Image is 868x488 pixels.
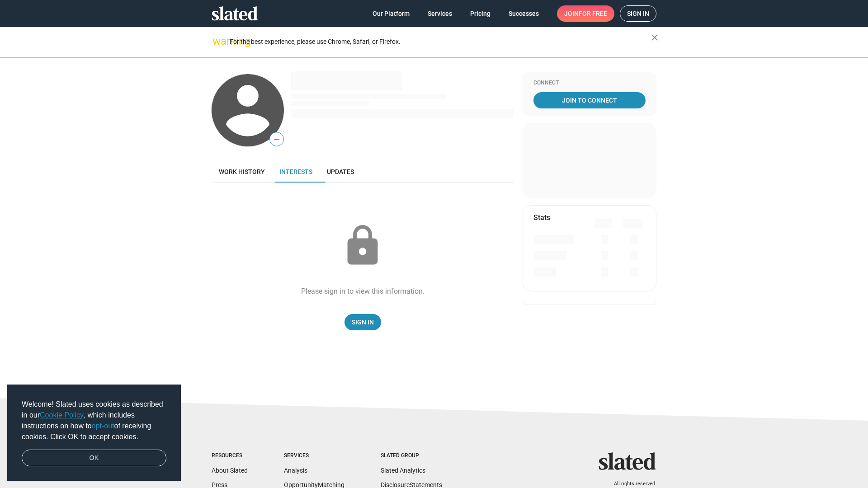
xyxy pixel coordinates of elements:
a: Updates [320,161,361,183]
a: Successes [501,5,546,22]
div: Please sign in to view this information. [301,286,425,296]
span: Sign In [352,314,374,330]
div: Slated Group [381,452,442,460]
span: Interests [279,168,312,175]
a: Slated Analytics [381,467,425,474]
span: — [270,134,283,145]
a: dismiss cookie message [22,450,166,467]
span: Services [428,5,452,22]
div: Services [284,452,344,460]
div: Connect [533,80,646,87]
a: opt-out [92,422,114,430]
mat-icon: close [649,32,660,43]
a: Analysis [284,467,307,474]
span: Pricing [470,5,491,22]
span: Join To Connect [535,92,644,108]
a: Our Platform [365,5,417,22]
div: For the best experience, please use Chrome, Safari, or Firefox. [230,36,651,48]
div: cookieconsent [7,385,181,481]
div: Resources [212,452,248,460]
a: Services [420,5,459,22]
span: for free [579,5,607,22]
a: Interests [272,161,320,183]
a: Joinfor free [557,5,614,22]
mat-icon: lock [340,223,385,268]
a: About Slated [212,467,248,474]
span: Updates [327,168,354,175]
a: Cookie Policy [40,411,84,419]
span: Successes [509,5,539,22]
a: Sign In [344,314,381,330]
a: Sign in [620,5,656,22]
a: Pricing [463,5,498,22]
a: Join To Connect [533,92,646,108]
span: Work history [219,168,265,175]
a: Work history [212,161,272,183]
span: Join [564,5,607,22]
span: Our Platform [373,5,410,22]
mat-icon: warning [212,36,223,47]
mat-card-title: Stats [533,213,550,222]
span: Sign in [627,6,649,21]
span: Welcome! Slated uses cookies as described in our , which includes instructions on how to of recei... [22,399,166,442]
